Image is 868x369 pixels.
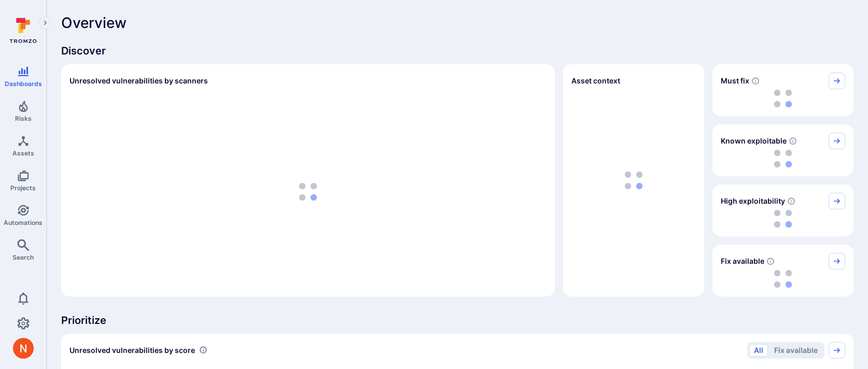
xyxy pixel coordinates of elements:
svg: Vulnerabilities with fix available [766,257,775,265]
div: Neeren Patki [13,338,34,359]
span: Fix available [721,256,764,266]
div: Fix available [712,245,853,296]
div: Must fix [712,64,853,116]
div: loading spinner [721,209,845,228]
span: Must fix [721,76,749,86]
span: Dashboards [5,80,42,88]
img: Loading... [774,150,792,167]
img: Loading... [774,210,792,228]
img: Loading... [299,183,317,201]
span: Projects [10,184,36,192]
span: Known exploitable [721,136,787,146]
span: Risks [15,115,32,122]
div: loading spinner [721,89,845,108]
div: loading spinner [721,149,845,168]
span: Asset context [571,76,620,86]
button: Fix available [769,344,822,357]
h2: Unresolved vulnerabilities by scanners [69,76,208,86]
img: ACg8ocIprwjrgDQnDsNSk9Ghn5p5-B8DpAKWoJ5Gi9syOE4K59tr4Q=s96-c [13,338,34,359]
span: Prioritize [61,313,853,328]
span: Discover [61,44,853,58]
span: Assets [12,149,34,157]
span: Overview [61,15,127,31]
svg: EPSS score ≥ 0.7 [787,197,795,205]
div: Known exploitable [712,124,853,176]
button: Expand navigation menu [39,17,51,29]
button: All [749,344,768,357]
img: Loading... [774,270,792,288]
svg: Risk score >=40 , missed SLA [751,77,760,85]
span: High exploitability [721,196,785,206]
svg: Confirmed exploitable by KEV [789,137,797,145]
span: Search [12,253,34,261]
span: Unresolved vulnerabilities by score [69,345,195,356]
i: Expand navigation menu [41,19,49,27]
div: loading spinner [721,269,845,288]
span: Automations [4,219,43,226]
img: Loading... [774,90,792,107]
div: Number of vulnerabilities in status 'Open' 'Triaged' and 'In process' grouped by score [199,345,207,356]
div: High exploitability [712,184,853,236]
div: loading spinner [69,95,547,288]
